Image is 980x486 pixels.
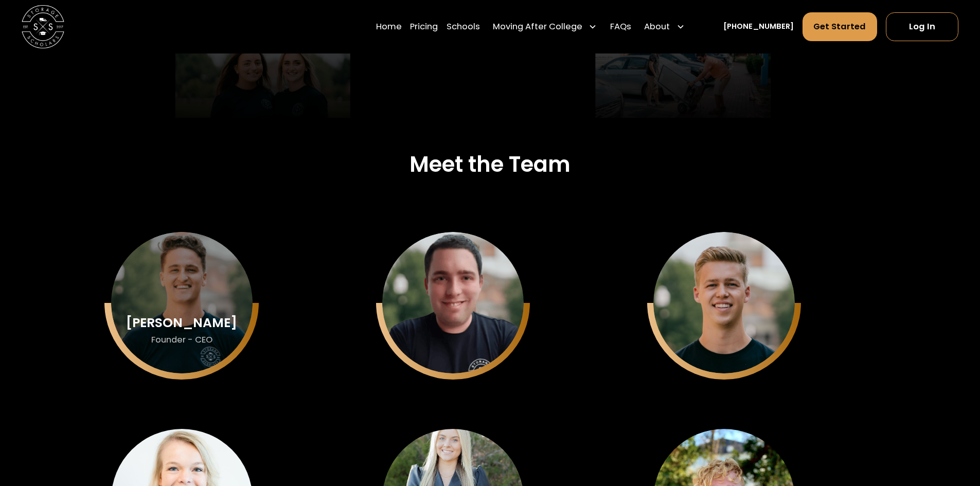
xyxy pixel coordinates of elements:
a: Home [376,12,402,42]
a: Get Started [803,12,878,41]
div: About [640,12,689,42]
img: Storage Scholars main logo [22,5,64,48]
a: FAQs [610,12,631,42]
a: Pricing [410,12,438,42]
div: Moving After College [489,12,602,42]
div: Founder - CEO [151,334,212,346]
h3: Meet the Team [409,152,571,177]
div: [PERSON_NAME] [126,316,237,330]
div: Moving After College [493,21,582,33]
a: [PHONE_NUMBER] [723,21,794,32]
a: Log In [886,12,958,41]
img: Storage Scholars team members [174,3,350,134]
a: Schools [447,12,480,42]
div: About [644,21,670,33]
